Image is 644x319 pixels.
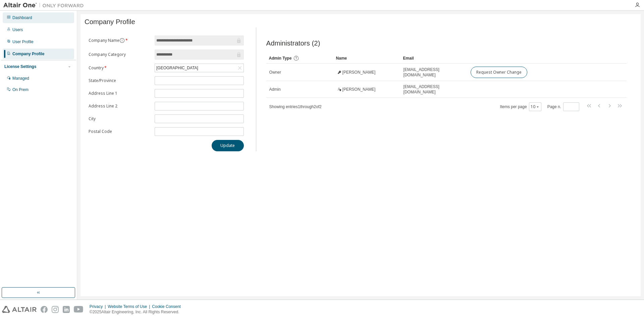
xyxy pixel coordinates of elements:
[12,51,44,57] div: Company Profile
[547,102,579,111] span: Page n.
[269,56,292,61] span: Admin Type
[74,306,84,313] img: youtube.svg
[85,18,135,26] span: Company Profile
[152,304,184,309] div: Cookie Consent
[155,64,244,72] div: [GEOGRAPHIC_DATA]
[269,87,281,92] span: Admin
[41,306,48,313] img: facebook.svg
[12,87,29,92] div: On Prem
[403,53,465,64] div: Email
[90,304,108,309] div: Privacy
[89,129,151,134] label: Postal Code
[212,140,244,151] button: Update
[342,70,376,75] span: [PERSON_NAME]
[336,53,398,64] div: Name
[12,27,23,32] div: Users
[404,84,465,95] span: [EMAIL_ADDRESS][DOMAIN_NAME]
[12,39,34,45] div: User Profile
[119,38,125,43] button: information
[89,38,151,43] label: Company Name
[3,2,87,9] img: Altair One
[500,102,541,111] span: Items per page
[531,104,540,109] button: 10
[89,52,151,57] label: Company Category
[342,87,376,92] span: [PERSON_NAME]
[269,70,281,75] span: Owner
[155,64,199,72] div: [GEOGRAPHIC_DATA]
[12,15,32,20] div: Dashboard
[471,67,527,78] button: Request Owner Change
[89,116,151,122] label: City
[404,67,465,78] span: [EMAIL_ADDRESS][DOMAIN_NAME]
[89,65,151,71] label: Country
[63,306,70,313] img: linkedin.svg
[4,64,36,69] div: License Settings
[108,304,152,309] div: Website Terms of Use
[89,78,151,83] label: State/Province
[89,103,151,109] label: Address Line 2
[89,91,151,96] label: Address Line 1
[52,306,59,313] img: instagram.svg
[90,309,185,315] p: © 2025 Altair Engineering, Inc. All Rights Reserved.
[269,104,322,109] span: Showing entries 1 through 2 of 2
[266,39,320,47] span: Administrators (2)
[2,306,37,313] img: altair_logo.svg
[12,76,29,81] div: Managed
